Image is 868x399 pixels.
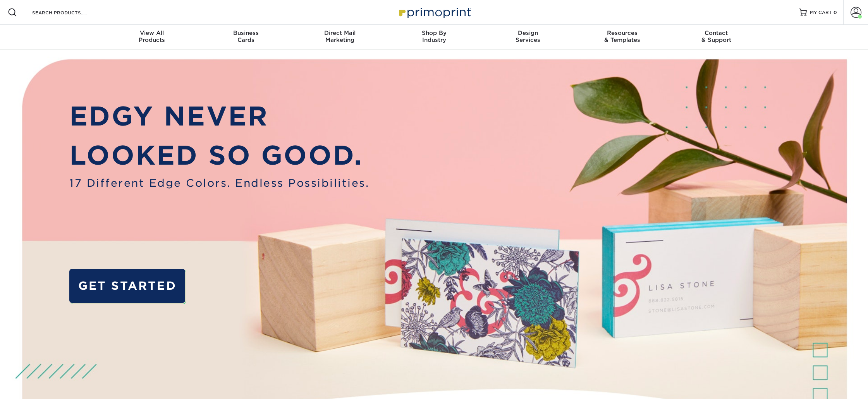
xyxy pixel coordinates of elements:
a: Contact& Support [669,25,763,50]
p: LOOKED SO GOOD. [69,136,369,175]
a: GET STARTED [69,269,185,303]
a: View AllProducts [105,25,199,50]
input: SEARCH PRODUCTS..... [31,8,107,17]
div: Services [481,29,575,43]
div: Cards [199,29,293,43]
p: EDGY NEVER [69,97,369,136]
span: Design [481,29,575,36]
span: Direct Mail [293,29,387,36]
span: Contact [669,29,763,36]
span: 17 Different Edge Colors. Endless Possibilities. [69,175,369,191]
span: View All [105,29,199,36]
a: DesignServices [481,25,575,50]
a: BusinessCards [199,25,293,50]
div: Marketing [293,29,387,43]
span: Business [199,29,293,36]
div: & Support [669,29,763,43]
div: Industry [387,29,481,43]
div: & Templates [575,29,669,43]
span: 0 [834,10,837,15]
img: Primoprint [395,4,473,21]
a: Direct MailMarketing [293,25,387,50]
a: Resources& Templates [575,25,669,50]
span: Resources [575,29,669,36]
span: MY CART [810,9,832,16]
div: Products [105,29,199,43]
span: Shop By [387,29,481,36]
a: Shop ByIndustry [387,25,481,50]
